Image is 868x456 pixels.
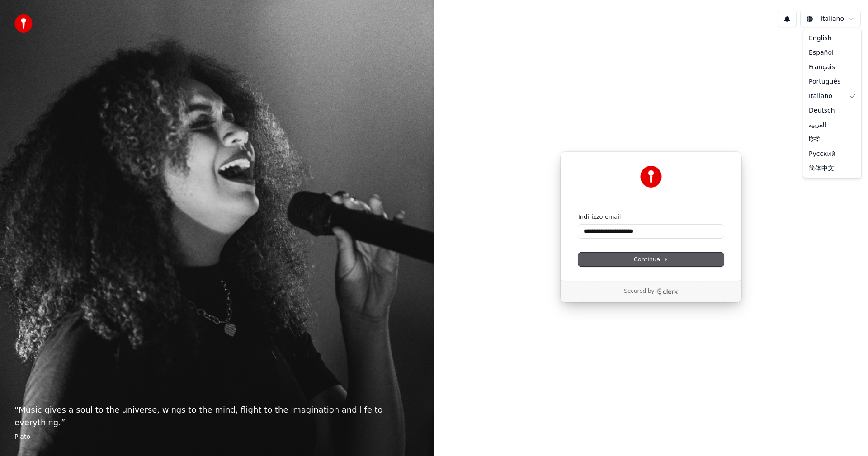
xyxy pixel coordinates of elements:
[809,63,835,72] span: Français
[809,135,820,144] span: हिन्दी
[809,48,834,57] span: Español
[809,106,835,115] span: Deutsch
[809,121,826,130] span: العربية
[809,150,835,159] span: Русский
[809,164,834,173] span: 简体中文
[809,34,832,43] span: English
[809,92,832,101] span: Italiano
[809,77,840,86] span: Português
